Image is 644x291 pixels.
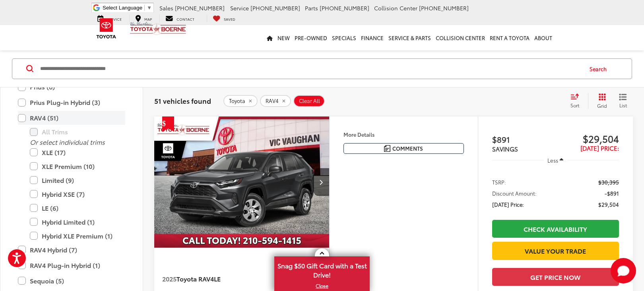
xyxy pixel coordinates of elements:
[18,243,125,257] label: RAV4 Hybrid (7)
[305,4,318,12] span: Parts
[555,132,619,144] span: $29,504
[605,189,619,197] span: -$891
[18,274,125,288] label: Sequoia (5)
[532,25,555,50] a: About
[223,95,258,107] button: remove Toyota
[313,168,329,196] button: Next image
[299,98,320,104] span: Clear All
[433,25,487,50] a: Collision Center
[492,144,518,153] span: SAVINGS
[374,4,417,12] span: Collision Center
[30,137,105,146] i: Or select individual trims
[320,4,369,12] span: [PHONE_NUMBER]
[544,153,568,167] button: Less
[598,200,619,208] span: $29,504
[547,157,558,164] span: Less
[611,258,636,283] button: Toggle Chat Window
[144,5,145,11] span: ​
[611,258,636,283] svg: Start Chat
[343,132,464,137] h4: More Details
[30,187,125,201] label: Hybrid XSE (7)
[230,4,249,12] span: Service
[18,111,125,125] label: RAV4 (51)
[292,25,330,50] a: Pre-Owned
[224,16,235,21] span: Saved
[582,59,618,79] button: Search
[177,274,214,283] span: Toyota RAV4
[159,4,173,12] span: Sales
[492,133,556,145] span: $891
[492,189,537,197] span: Discount Amount:
[264,25,275,50] a: Home
[30,201,125,215] label: LE (6)
[293,95,325,107] button: Clear All
[103,5,152,11] a: Select Language​
[30,229,125,243] label: Hybrid XLE Premium (1)
[175,4,225,12] span: [PHONE_NUMBER]
[30,173,125,187] label: Limited (9)
[159,14,200,22] a: Contact
[492,268,619,286] button: Get Price Now
[162,274,294,283] a: 2025Toyota RAV4LE
[18,258,125,272] label: RAV4 Plug-in Hybrid (1)
[613,93,633,109] button: List View
[250,4,300,12] span: [PHONE_NUMBER]
[330,25,359,50] a: Specials
[30,215,125,229] label: Hybrid Limited (1)
[598,178,619,186] span: $30,395
[207,14,241,22] a: My Saved Vehicles
[492,220,619,238] a: Check Availability
[30,125,125,139] label: All Trims
[359,25,386,50] a: Finance
[343,143,464,154] button: Comments
[384,145,390,152] img: Comments
[275,257,369,281] span: Snag $50 Gift Card with a Test Drive!
[386,25,433,50] a: Service & Parts: Opens in a new tab
[154,116,330,248] img: 2025 Toyota RAV4 LE
[492,242,619,260] a: Value Your Trade
[570,102,579,109] span: Sort
[597,102,607,109] span: Grid
[392,145,423,152] span: Comments
[30,159,125,173] label: XLE Premium (10)
[487,25,532,50] a: Rent a Toyota
[147,5,152,11] span: ▼
[162,116,174,132] span: Get Price Drop Alert
[30,145,125,159] label: XLE (17)
[39,59,582,78] input: Search by Make, Model, or Keyword
[91,16,121,41] img: Toyota
[266,98,279,104] span: RAV4
[566,93,588,109] button: Select sort value
[154,116,330,248] div: 2025 Toyota RAV4 LE 0
[154,116,330,248] a: 2025 Toyota RAV4 LE2025 Toyota RAV4 LE2025 Toyota RAV4 LE2025 Toyota RAV4 LE
[260,95,291,107] button: remove RAV4
[130,21,186,35] img: Vic Vaughan Toyota of Boerne
[580,144,619,152] span: [DATE] Price:
[275,25,292,50] a: New
[162,274,177,283] span: 2025
[129,14,158,22] a: Map
[214,274,221,283] span: LE
[619,102,627,109] span: List
[588,93,613,109] button: Grid View
[18,95,125,109] label: Prius Plug-in Hybrid (3)
[492,200,524,208] span: [DATE] Price:
[229,98,245,104] span: Toyota
[103,5,142,11] span: Select Language
[492,178,506,186] span: TSRP:
[154,96,211,105] span: 51 vehicles found
[419,4,469,12] span: [PHONE_NUMBER]
[91,14,128,22] a: Service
